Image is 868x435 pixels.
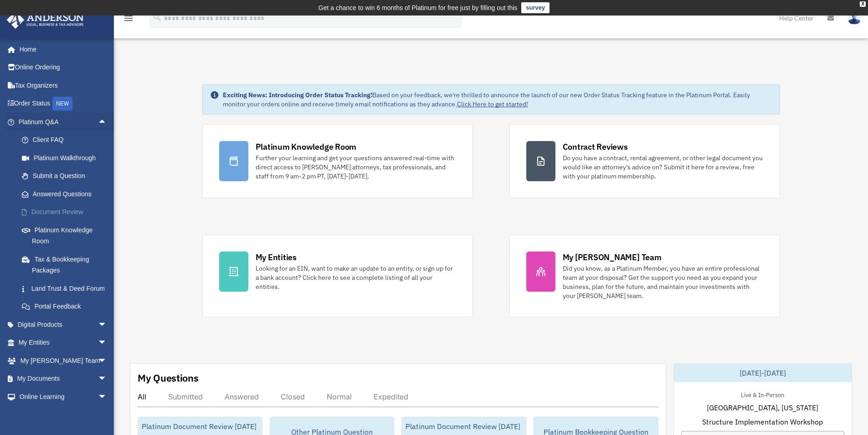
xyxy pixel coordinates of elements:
[98,315,116,334] span: arrow_drop_down
[123,16,134,24] a: menu
[13,298,121,316] a: Portal Feedback
[318,2,518,13] div: Get a chance to win 6 months of Platinum for free just by filling out this
[138,371,199,385] div: My Questions
[521,2,550,13] a: survey
[98,351,116,370] span: arrow_drop_down
[563,153,763,181] div: Do you have a contract, rental agreement, or other legal document you would like an attorney's ad...
[674,364,852,382] div: [DATE]-[DATE]
[98,113,116,131] span: arrow_drop_up
[563,264,763,300] div: Did you know, as a Platinum Member, you have an entire professional team at your disposal? Get th...
[138,392,146,401] div: All
[168,392,203,401] div: Submitted
[6,388,121,406] a: Online Learningarrow_drop_down
[6,94,121,113] a: Order StatusNEW
[202,124,473,198] a: Platinum Knowledge Room Further your learning and get your questions answered real-time with dire...
[702,416,823,427] span: Structure Implementation Workshop
[374,392,408,401] div: Expedited
[847,11,861,25] img: User Pic
[223,91,372,99] strong: Exciting News: Introducing Order Status Tracking!
[13,167,121,185] a: Submit a Question
[509,235,780,317] a: My [PERSON_NAME] Team Did you know, as a Platinum Member, you have an entire professional team at...
[6,58,121,77] a: Online Ordering
[223,90,772,109] div: Based on your feedback, we're thrilled to announce the launch of our new Order Status Tracking fe...
[13,149,121,167] a: Platinum Walkthrough
[4,11,87,29] img: Anderson Advisors Platinum Portal
[256,252,297,263] div: My Entities
[13,131,121,149] a: Client FAQ
[707,402,818,413] span: [GEOGRAPHIC_DATA], [US_STATE]
[13,279,121,298] a: Land Trust & Deed Forum
[256,153,456,181] div: Further your learning and get your questions answered real-time with direct access to [PERSON_NAM...
[6,76,121,94] a: Tax Organizers
[98,370,116,388] span: arrow_drop_down
[860,1,866,7] div: close
[13,221,121,250] a: Platinum Knowledge Room
[52,97,72,110] div: NEW
[152,12,162,22] i: search
[225,392,259,401] div: Answered
[98,334,116,352] span: arrow_drop_down
[563,252,662,263] div: My [PERSON_NAME] Team
[734,389,791,399] div: Live & In-Person
[256,264,456,291] div: Looking for an EIN, want to make an update to an entity, or sign up for a bank account? Click her...
[6,370,121,388] a: My Documentsarrow_drop_down
[123,13,134,24] i: menu
[202,235,473,317] a: My Entities Looking for an EIN, want to make an update to an entity, or sign up for a bank accoun...
[281,392,305,401] div: Closed
[6,315,121,334] a: Digital Productsarrow_drop_down
[6,334,121,352] a: My Entitiesarrow_drop_down
[13,203,121,221] a: Document Review
[327,392,352,401] div: Normal
[6,40,116,58] a: Home
[13,185,121,203] a: Answered Questions
[13,250,121,279] a: Tax & Bookkeeping Packages
[457,100,528,108] a: Click Here to get started!
[6,113,121,131] a: Platinum Q&Aarrow_drop_up
[563,141,628,152] div: Contract Reviews
[6,351,121,370] a: My [PERSON_NAME] Teamarrow_drop_down
[509,124,780,198] a: Contract Reviews Do you have a contract, rental agreement, or other legal document you would like...
[256,141,357,152] div: Platinum Knowledge Room
[98,388,116,406] span: arrow_drop_down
